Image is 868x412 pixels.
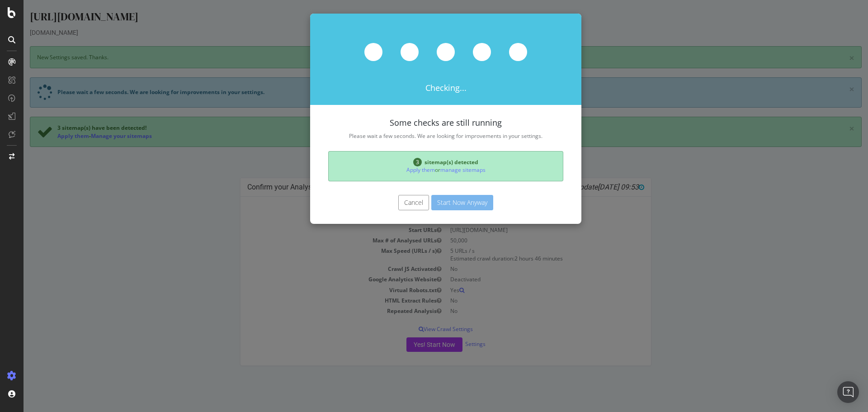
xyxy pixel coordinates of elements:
a: Apply them [383,166,411,174]
div: Open Intercom Messenger [837,381,859,403]
p: Please wait a few seconds. We are looking for improvements in your settings. [305,132,540,140]
div: Checking... [287,14,558,105]
a: manage sitemaps [417,166,462,174]
span: sitemap(s) detected [401,158,455,166]
button: Cancel [375,195,406,210]
span: 3 [390,158,398,166]
p: or [312,166,533,174]
h4: Some checks are still running [305,118,540,128]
